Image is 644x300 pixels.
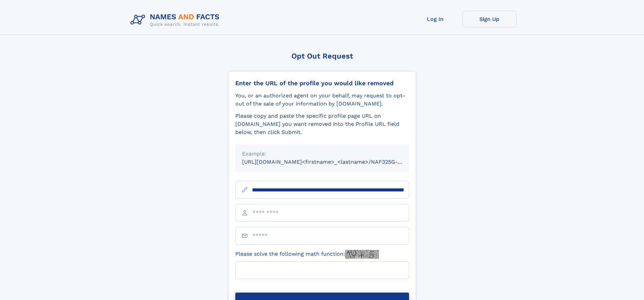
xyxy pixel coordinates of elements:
[235,112,409,136] div: Please copy and paste the specific profile page URL on [DOMAIN_NAME] you want removed into the Pr...
[128,11,225,29] img: Logo Names and Facts
[235,79,409,87] div: Enter the URL of the profile you would like removed
[228,52,416,60] div: Opt Out Request
[235,250,379,259] label: Please solve the following math function:
[242,150,402,158] div: Example:
[408,11,462,27] a: Log In
[242,159,422,165] small: [URL][DOMAIN_NAME]<firstname>_<lastname>/NAF325G-xxxxxxxx
[462,11,517,27] a: Sign Up
[235,92,409,108] div: You, or an authorized agent on your behalf, may request to opt-out of the sale of your informatio...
